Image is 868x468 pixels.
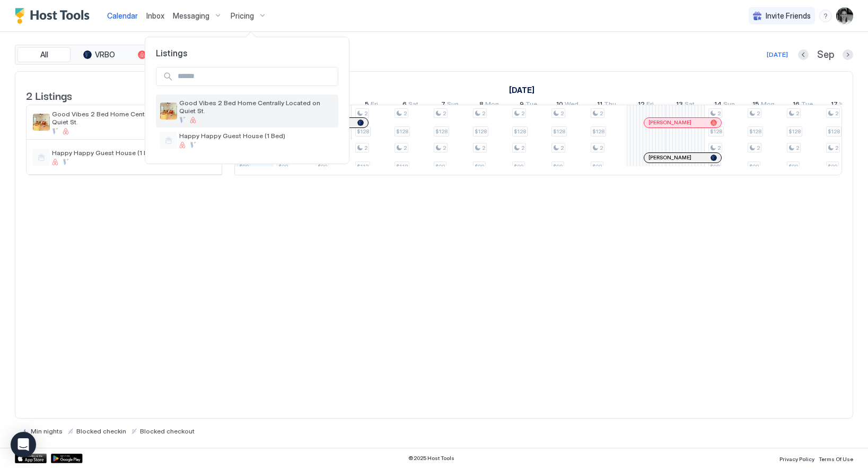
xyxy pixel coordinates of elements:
[179,132,334,140] span: Happy Happy Guest House (1 Bed)
[11,432,36,457] div: Open Intercom Messenger
[145,48,349,58] span: Listings
[173,67,338,86] input: Input Field
[179,99,334,115] span: Good Vibes 2 Bed Home Centrally Located on Quiet St.
[160,103,177,120] div: listing image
